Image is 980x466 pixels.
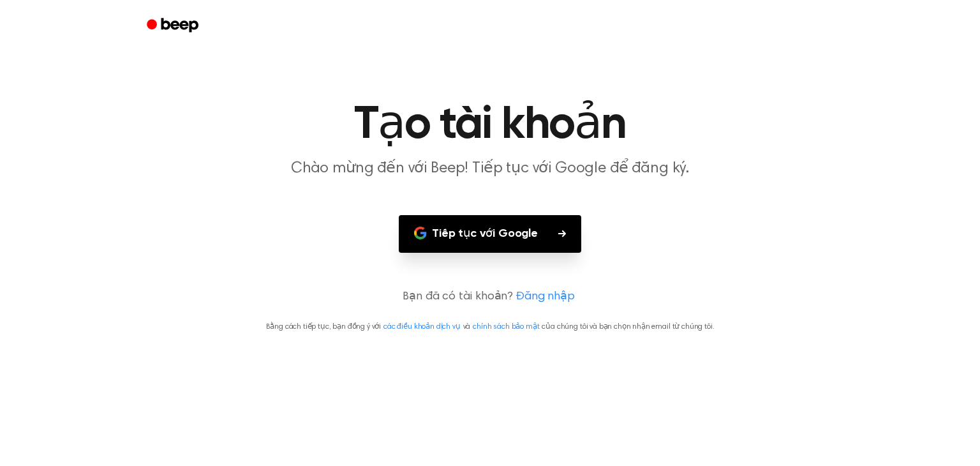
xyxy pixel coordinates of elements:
[542,323,714,331] font: của chúng tôi và bạn chọn nhận email từ chúng tôi.
[516,289,575,306] a: Đăng nhập
[516,291,575,303] font: Đăng nhập
[463,323,471,331] font: và
[399,215,581,253] button: Tiếp tục với Google
[266,323,382,331] font: Bằng cách tiếp tục, bạn đồng ý với
[138,13,210,38] a: Tiếng bíp
[383,323,460,331] a: các điều khoản dịch vụ
[473,323,539,331] a: chính sách bảo mật
[432,228,538,239] font: Tiếp tục với Google
[291,161,689,176] font: Chào mừng đến với Beep! Tiếp tục với Google để đăng ký.
[354,102,626,148] font: Tạo tài khoản
[403,291,513,303] font: Bạn đã có tài khoản?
